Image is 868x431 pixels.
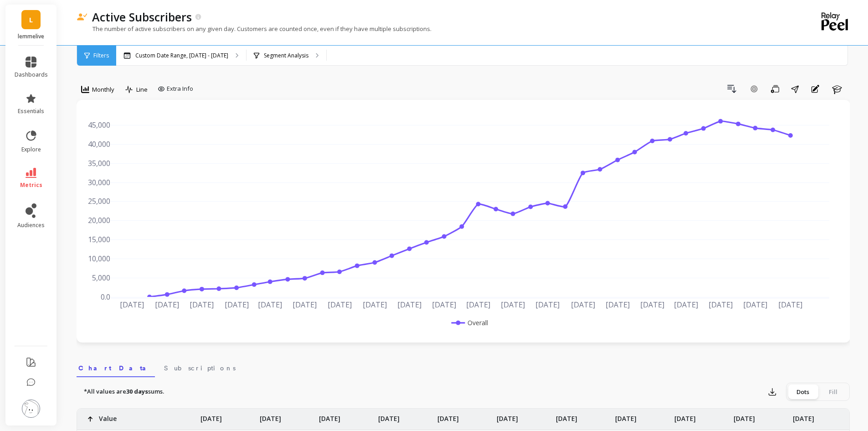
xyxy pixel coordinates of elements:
p: lemmelive [15,33,48,40]
div: Dots [788,384,818,399]
span: Filters [93,52,109,59]
strong: 30 days [126,387,148,395]
p: [DATE] [674,409,696,423]
p: [DATE] [378,409,400,423]
p: The number of active subscribers on any given day. Customers are counted once, even if they have ... [77,25,431,33]
span: Chart Data [78,363,153,373]
p: Value [99,409,117,423]
span: Extra Info [167,84,193,93]
p: [DATE] [734,409,755,423]
span: dashboards [15,71,48,78]
span: essentials [18,108,44,115]
span: Subscriptions [164,363,236,373]
span: Line [136,85,148,94]
p: [DATE] [437,409,459,423]
p: [DATE] [556,409,577,423]
p: Segment Analysis [264,52,308,59]
span: audiences [17,222,45,229]
p: [DATE] [497,409,518,423]
p: [DATE] [615,409,637,423]
p: [DATE] [260,409,281,423]
span: explore [21,146,41,153]
div: Fill [818,384,848,399]
nav: Tabs [77,356,850,377]
p: [DATE] [319,409,340,423]
p: [DATE] [793,409,814,423]
span: metrics [20,182,42,189]
p: *All values are sums. [84,387,164,396]
img: header icon [77,13,87,21]
p: Active Subscribers [92,9,192,25]
img: profile picture [22,400,40,418]
span: Monthly [92,85,114,94]
p: Custom Date Range, [DATE] - [DATE] [135,52,228,59]
span: L [29,15,33,25]
p: [DATE] [200,409,222,423]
